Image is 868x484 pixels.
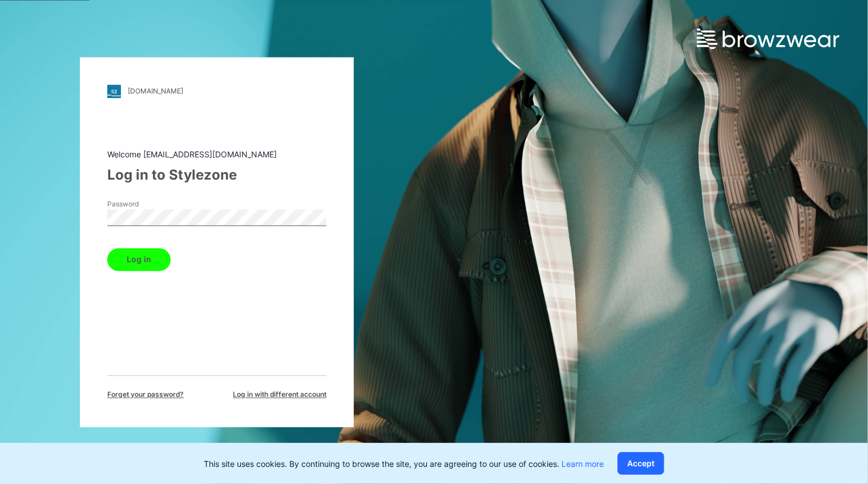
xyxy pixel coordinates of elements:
button: Accept [617,452,664,475]
p: This site uses cookies. By continuing to browse the site, you are agreeing to our use of cookies. [204,458,604,470]
div: [DOMAIN_NAME] [128,87,183,96]
img: stylezone-logo.562084cfcfab977791bfbf7441f1a819.svg [107,84,121,98]
span: Forget your password? [107,389,184,400]
a: Learn more [562,459,604,469]
span: Log in with different account [233,389,326,400]
a: [DOMAIN_NAME] [107,84,326,98]
div: Log in to Stylezone [107,165,326,185]
img: browzwear-logo.e42bd6dac1945053ebaf764b6aa21510.svg [697,29,839,49]
label: Password [107,199,187,209]
button: Log in [107,248,171,271]
div: Welcome [EMAIL_ADDRESS][DOMAIN_NAME] [107,148,326,160]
